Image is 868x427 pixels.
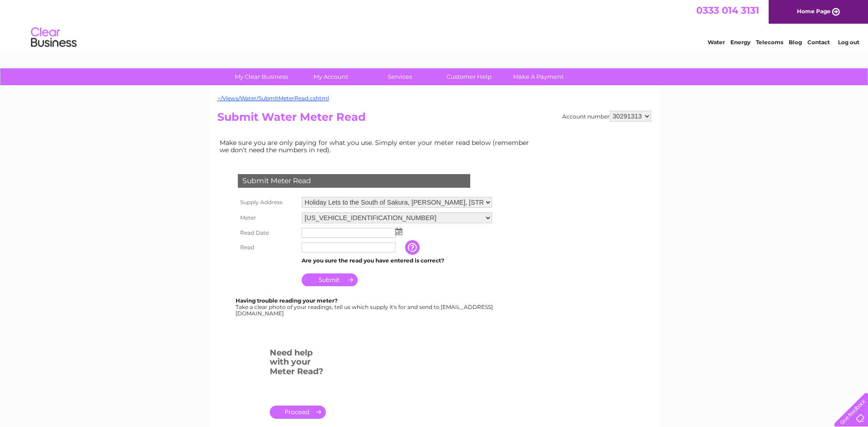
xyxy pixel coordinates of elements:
[730,39,750,46] a: Energy
[217,95,329,102] a: ~/Views/Water/SubmitMeterRead.cshtml
[31,24,77,51] img: logo.png
[696,5,759,16] a: 0333 014 3131
[236,297,338,304] b: Having trouble reading your meter?
[224,68,299,85] a: My Clear Business
[238,174,470,188] div: Submit Meter Read
[708,39,725,46] a: Water
[405,240,421,255] input: Information
[395,228,402,235] img: ...
[236,226,299,240] th: Read Date
[362,68,437,85] a: Services
[236,195,299,210] th: Supply Address
[299,255,494,267] td: Are you sure the read you have entered is correct?
[562,111,651,122] div: Account number
[756,39,783,46] a: Telecoms
[789,39,802,46] a: Blog
[236,210,299,226] th: Meter
[219,5,650,44] div: Clear Business is a trading name of Verastar Limited (registered in [GEOGRAPHIC_DATA] No. 3667643...
[236,240,299,255] th: Read
[302,273,358,286] input: Submit
[501,68,576,85] a: Make A Payment
[236,298,494,316] div: Take a clear photo of your readings, tell us which supply it's for and send to [EMAIL_ADDRESS][DO...
[217,111,651,128] h2: Submit Water Meter Read
[807,39,830,46] a: Contact
[270,346,326,381] h3: Need help with your Meter Read?
[293,68,368,85] a: My Account
[270,406,326,419] a: .
[838,39,859,46] a: Log out
[217,137,536,156] td: Make sure you are only paying for what you use. Simply enter your meter read below (remember we d...
[431,68,507,85] a: Customer Help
